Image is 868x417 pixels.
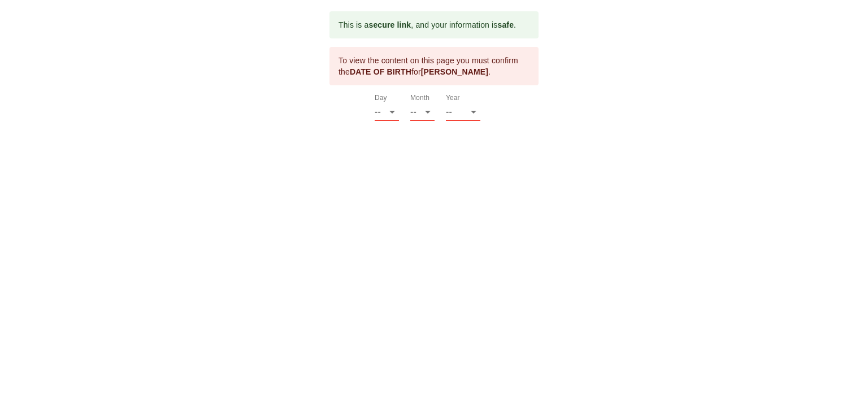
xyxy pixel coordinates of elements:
b: DATE OF BIRTH [350,67,411,76]
b: [PERSON_NAME] [421,67,488,76]
b: safe [497,20,514,29]
div: This is a , and your information is . [338,15,516,35]
div: To view the content on this page you must confirm the for . [338,50,530,82]
b: secure link [368,20,411,29]
label: Month [410,95,429,102]
label: Day [375,95,387,102]
label: Year [446,95,460,102]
